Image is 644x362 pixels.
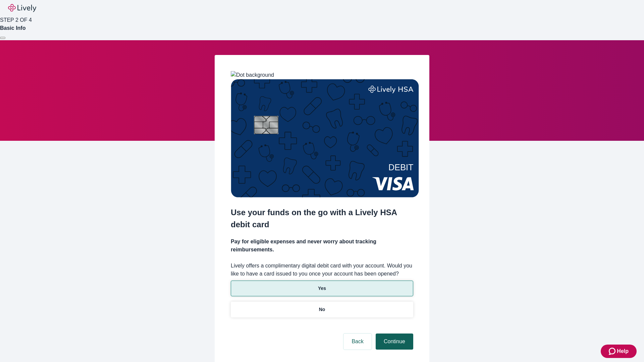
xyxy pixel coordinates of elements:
[231,262,413,278] label: Lively offers a complimentary digital debit card with your account. Would you like to have a card...
[8,4,36,12] img: Lively
[318,285,326,292] p: Yes
[231,206,413,231] h2: Use your funds on the go with a Lively HSA debit card
[376,334,413,350] button: Continue
[319,306,325,313] p: No
[231,71,274,79] img: Dot background
[609,347,617,355] svg: Zendesk support icon
[231,281,413,296] button: Yes
[231,79,419,197] img: Debit card
[617,347,629,355] span: Help
[231,302,413,317] button: No
[231,238,413,254] h4: Pay for eligible expenses and never worry about tracking reimbursements.
[343,334,372,350] button: Back
[601,345,637,358] button: Zendesk support iconHelp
